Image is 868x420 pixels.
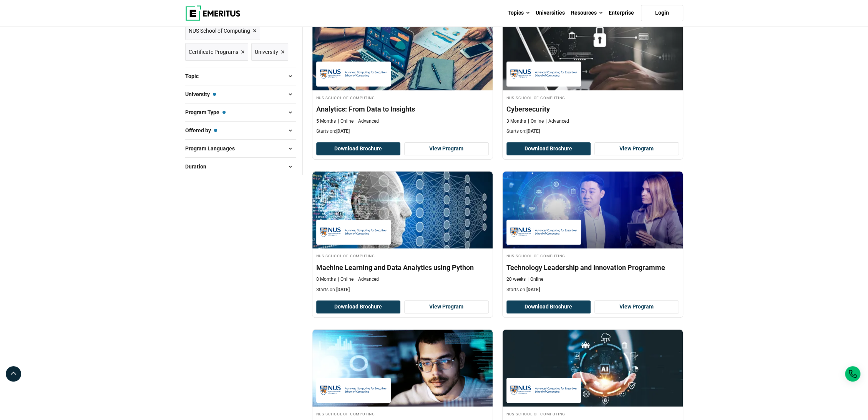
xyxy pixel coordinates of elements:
[312,13,493,90] img: Analytics: From Data to Insights | Online Business Analytics Course
[185,161,296,172] button: Duration
[320,65,387,83] img: NUS School of Computing
[594,300,679,313] a: View Program
[503,13,683,139] a: Cybersecurity Course by NUS School of Computing - September 30, 2025 NUS School of Computing NUS ...
[355,276,379,283] p: Advanced
[189,27,250,35] span: NUS School of Computing
[185,143,296,154] button: Program Languages
[316,94,489,101] h4: NUS School of Computing
[506,300,591,313] button: Download Brochure
[320,382,387,399] img: NUS School of Computing
[506,410,679,417] h4: NUS School of Computing
[185,125,296,136] button: Offered by
[312,330,493,407] img: Full Stack Development with AI | Online Coding Course
[404,300,489,313] a: View Program
[506,263,679,272] h4: Technology Leadership and Innovation Programme
[316,276,336,283] p: 8 Months
[185,70,296,82] button: Topic
[255,48,278,56] span: University
[506,276,526,283] p: 20 weeks
[338,118,354,125] p: Online
[185,126,217,135] span: Offered by
[312,13,493,139] a: Business Analytics Course by NUS School of Computing - September 30, 2025 NUS School of Computing...
[510,223,577,241] img: NUS School of Computing
[546,118,569,125] p: Advanced
[185,88,296,100] button: University
[510,382,577,399] img: NUS School of Computing
[528,118,544,125] p: Online
[189,48,238,56] span: Certificate Programs
[506,287,679,293] p: Starts on:
[336,287,350,292] span: [DATE]
[316,128,489,135] p: Starts on:
[506,104,679,114] h4: Cybersecurity
[185,162,212,171] span: Duration
[506,252,679,259] h4: NUS School of Computing
[510,65,577,83] img: NUS School of Computing
[185,108,226,117] span: Program Type
[316,300,401,313] button: Download Brochure
[526,128,540,134] span: [DATE]
[503,13,683,90] img: Cybersecurity | Online Cybersecurity Course
[526,287,540,292] span: [DATE]
[594,142,679,155] a: View Program
[338,276,354,283] p: Online
[316,118,336,125] p: 5 Months
[355,118,379,125] p: Advanced
[312,172,493,248] img: Machine Learning and Data Analytics using Python | Online AI and Machine Learning Course
[185,22,260,40] a: NUS School of Computing ×
[241,47,245,58] span: ×
[281,47,285,58] span: ×
[528,276,543,283] p: Online
[320,223,387,241] img: NUS School of Computing
[336,128,350,134] span: [DATE]
[251,43,288,61] a: University ×
[503,330,683,407] img: Generative AI: Fundamentals to Advanced Techniques | Online Technology Course
[316,410,489,417] h4: NUS School of Computing
[506,118,526,125] p: 3 Months
[253,25,257,37] span: ×
[506,128,679,135] p: Starts on:
[641,5,683,21] a: Login
[185,144,241,153] span: Program Languages
[312,172,493,297] a: AI and Machine Learning Course by NUS School of Computing - September 30, 2025 NUS School of Comp...
[506,94,679,101] h4: NUS School of Computing
[185,90,216,98] span: University
[404,142,489,155] a: View Program
[316,252,489,259] h4: NUS School of Computing
[185,43,248,61] a: Certificate Programs ×
[506,142,591,155] button: Download Brochure
[316,287,489,293] p: Starts on:
[503,172,683,297] a: Leadership Course by NUS School of Computing - September 30, 2025 NUS School of Computing NUS Sch...
[316,104,489,114] h4: Analytics: From Data to Insights
[185,72,205,80] span: Topic
[185,107,296,118] button: Program Type
[503,172,683,248] img: Technology Leadership and Innovation Programme | Online Leadership Course
[316,142,401,155] button: Download Brochure
[316,263,489,272] h4: Machine Learning and Data Analytics using Python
